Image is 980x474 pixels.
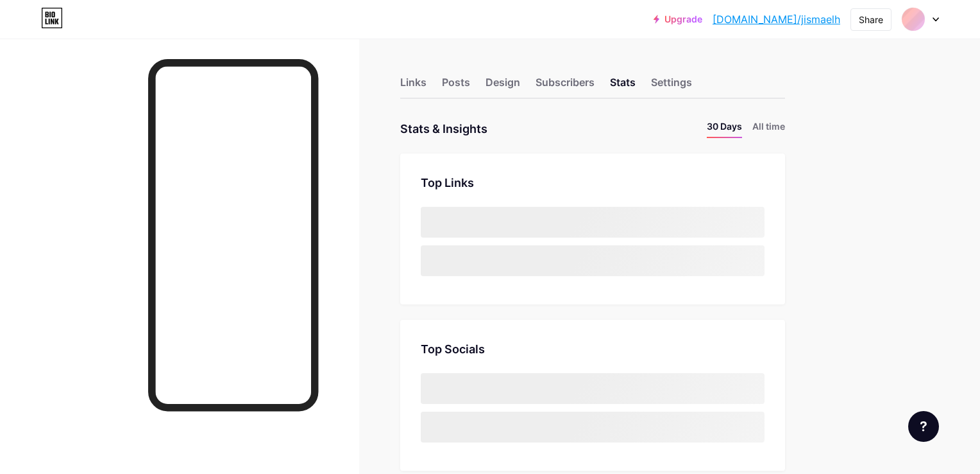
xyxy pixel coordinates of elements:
[651,75,692,98] div: Settings
[421,340,765,358] div: Top Socials
[400,75,427,98] div: Links
[752,119,785,138] li: All time
[610,75,636,98] div: Stats
[654,14,702,24] a: Upgrade
[707,119,742,138] li: 30 Days
[421,174,765,191] div: Top Links
[713,12,840,27] a: [DOMAIN_NAME]/jismaelh
[536,75,595,98] div: Subscribers
[859,13,883,26] div: Share
[442,75,470,98] div: Posts
[400,119,487,138] div: Stats & Insights
[486,75,520,98] div: Design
